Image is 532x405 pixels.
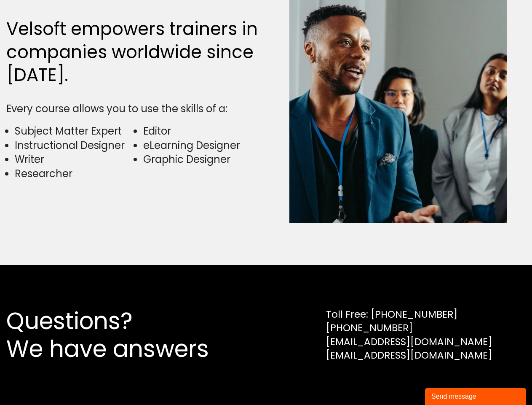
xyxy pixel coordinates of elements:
[326,308,492,362] div: Toll Free: [PHONE_NUMBER] [PHONE_NUMBER] [EMAIL_ADDRESS][DOMAIN_NAME] [EMAIL_ADDRESS][DOMAIN_NAME]
[15,152,133,167] li: Writer
[6,102,262,116] div: Every course allows you to use the skills of a:
[143,152,262,167] li: Graphic Designer
[6,307,239,363] h2: Questions? We have answers
[15,167,133,181] li: Researcher
[425,386,528,405] iframe: chat widget
[15,124,133,138] li: Subject Matter Expert
[6,18,262,87] h2: Velsoft empowers trainers in companies worldwide since [DATE].
[143,124,262,138] li: Editor
[143,138,262,153] li: eLearning Designer
[15,138,133,153] li: Instructional Designer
